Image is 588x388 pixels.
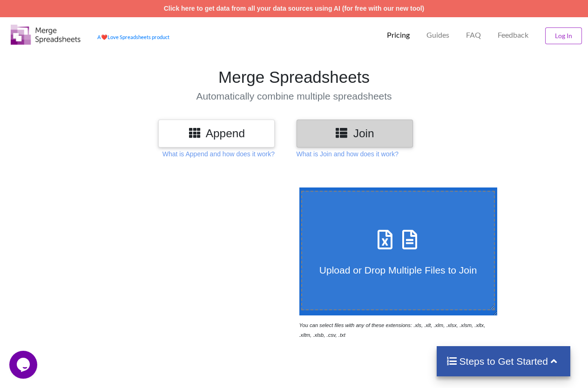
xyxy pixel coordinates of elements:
p: Guides [426,30,449,40]
iframe: chat widget [9,351,39,379]
a: Click here to get data from all your data sources using AI (for free with our new tool) [164,5,425,12]
h3: Join [304,127,406,140]
p: What is Append and how does it work? [162,149,275,159]
p: What is Join and how does it work? [297,149,399,159]
i: You can select files with any of these extensions: .xls, .xlt, .xlm, .xlsx, .xlsm, .xltx, .xltm, ... [299,322,486,338]
img: Logo.png [11,25,81,45]
button: Log In [545,27,582,44]
a: AheartLove Spreadsheets product [97,34,169,40]
p: FAQ [466,30,481,40]
p: Pricing [387,30,410,40]
span: heart [101,34,108,40]
span: Upload or Drop Multiple Files to Join [319,265,477,275]
h4: Steps to Get Started [446,355,561,367]
span: Feedback [498,31,528,39]
h3: Append [165,127,268,140]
